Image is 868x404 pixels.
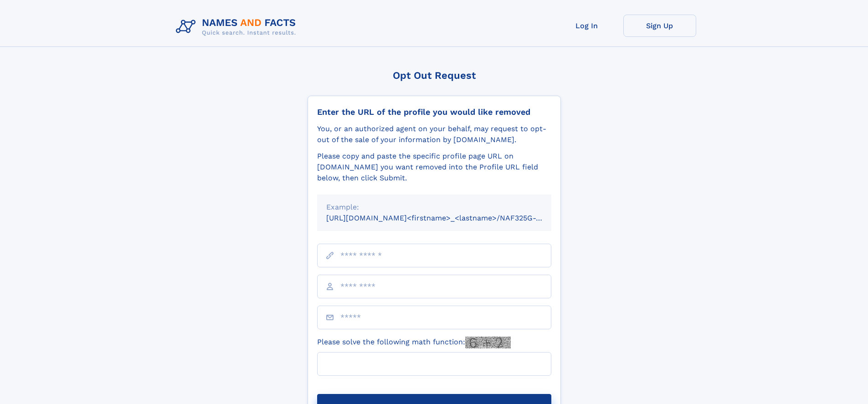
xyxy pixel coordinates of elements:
[308,70,561,81] div: Opt Out Request
[550,15,623,37] a: Log In
[623,15,696,37] a: Sign Up
[317,337,511,348] label: Please solve the following math function:
[172,15,303,39] img: Logo Names and Facts
[317,151,551,184] div: Please copy and paste the specific profile page URL on [DOMAIN_NAME] you want removed into the Pr...
[317,107,551,117] div: Enter the URL of the profile you would like removed
[317,123,551,145] div: You, or an authorized agent on your behalf, may request to opt-out of the sale of your informatio...
[326,214,569,222] small: [URL][DOMAIN_NAME]<firstname>_<lastname>/NAF325G-xxxxxxxx
[326,202,542,213] div: Example:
